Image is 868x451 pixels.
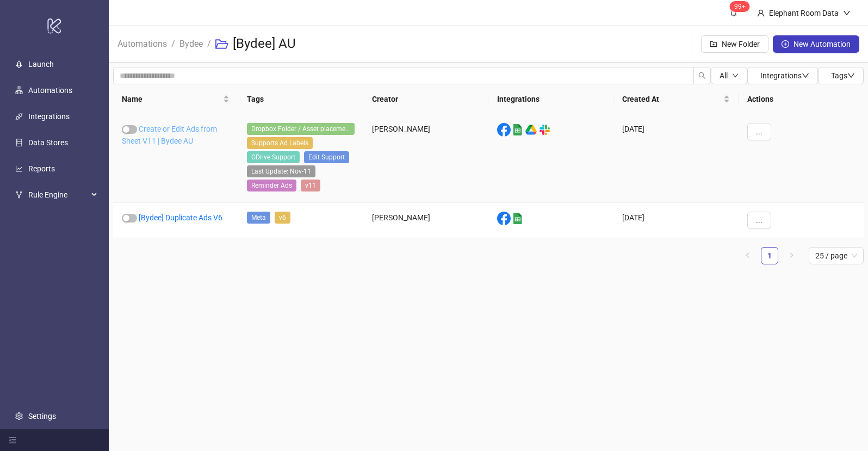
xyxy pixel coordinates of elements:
[739,247,757,264] li: Previous Page
[745,252,751,258] span: left
[747,123,771,140] button: ...
[139,213,222,222] a: [Bydee] Duplicate Ads V6
[275,212,290,224] span: v6
[304,151,349,163] span: Edit Support
[756,127,762,136] span: ...
[247,212,270,224] span: Meta
[815,248,857,264] span: 25 / page
[711,67,747,84] button: Alldown
[247,151,300,163] span: GDrive Support
[363,84,488,114] th: Creator
[765,7,843,19] div: Elephant Room Data
[783,247,800,264] button: right
[488,84,613,114] th: Integrations
[782,40,789,48] span: plus-circle
[247,165,315,177] span: Last Update: Nov-11
[28,60,54,69] a: Launch
[739,247,757,264] button: left
[720,71,728,80] span: All
[28,112,70,121] a: Integrations
[761,247,778,264] li: 1
[773,35,859,53] button: New Automation
[171,27,175,61] li: /
[122,93,221,105] span: Name
[793,40,851,48] span: New Automation
[698,72,706,79] span: search
[15,191,23,199] span: fork
[756,216,762,225] span: ...
[247,180,296,191] span: Reminder Ads
[9,436,16,444] span: menu-fold
[28,412,56,421] a: Settings
[783,247,800,264] li: Next Page
[802,72,809,79] span: down
[28,164,55,173] a: Reports
[739,84,864,114] th: Actions
[207,27,211,61] li: /
[177,37,205,49] a: Bydee
[28,138,68,147] a: Data Stores
[233,35,296,53] h3: [Bydee] AU
[730,1,750,12] sup: 1716
[613,84,739,114] th: Created At
[730,9,737,16] span: bell
[761,248,778,264] a: 1
[28,184,88,206] span: Rule Engine
[788,252,795,258] span: right
[710,40,717,48] span: folder-add
[809,247,864,264] div: Page Size
[747,212,771,229] button: ...
[722,40,760,48] span: New Folder
[701,35,768,53] button: New Folder
[238,84,363,114] th: Tags
[28,86,72,95] a: Automations
[247,137,313,149] span: Supports Ad Labels
[215,38,228,51] span: folder-open
[843,9,851,17] span: down
[115,37,169,49] a: Automations
[831,71,855,80] span: Tags
[113,84,238,114] th: Name
[747,67,818,84] button: Integrationsdown
[247,123,355,135] span: Dropbox Folder / Asset placement detection
[363,114,488,203] div: [PERSON_NAME]
[613,203,739,238] div: [DATE]
[363,203,488,238] div: [PERSON_NAME]
[301,180,320,191] span: v11
[818,67,864,84] button: Tagsdown
[613,114,739,203] div: [DATE]
[757,9,765,17] span: user
[732,72,739,79] span: down
[760,71,809,80] span: Integrations
[122,125,217,145] a: Create or Edit Ads from Sheet V11 | Bydee AU
[847,72,855,79] span: down
[622,93,721,105] span: Created At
